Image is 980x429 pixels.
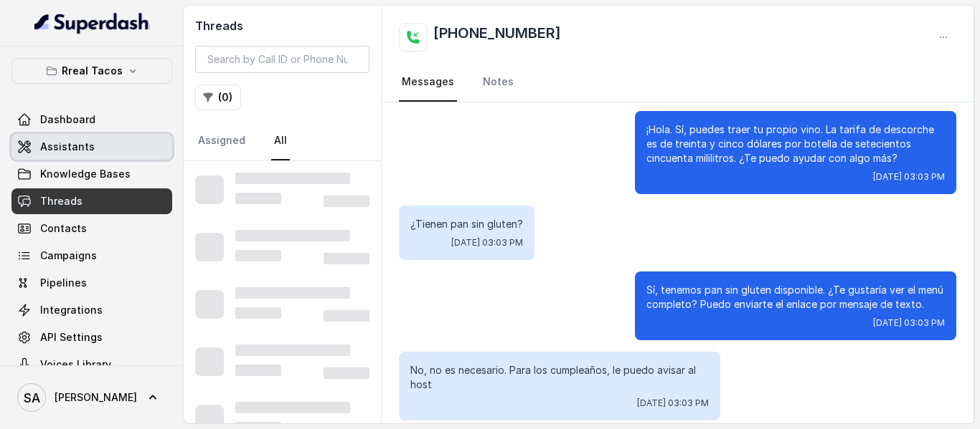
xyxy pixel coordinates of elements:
[646,283,945,312] p: Sí, tenemos pan sin gluten disponible. ¿Te gustaría ver el menú completo? Puedo enviarte el enlac...
[195,46,369,73] input: Search by Call ID or Phone Number
[40,357,111,372] span: Voices Library
[195,85,241,110] button: (0)
[399,63,457,102] a: Messages
[40,112,95,127] span: Dashboard
[195,122,369,160] nav: Tabs
[55,390,137,405] span: [PERSON_NAME]
[40,167,131,181] span: Knowledge Bases
[11,270,172,296] a: Pipelines
[11,243,172,269] a: Campaigns
[40,194,83,208] span: Threads
[24,390,40,405] text: SA
[451,237,523,249] span: [DATE] 03:03 PM
[410,363,709,392] p: No, no es necesario. Para los cumpleaños, le puedo avisar al host
[40,330,103,344] span: API Settings
[40,140,95,154] span: Assistants
[873,317,945,329] span: [DATE] 03:03 PM
[480,63,517,102] a: Notes
[11,58,172,84] button: Rreal Tacos
[40,249,97,263] span: Campaigns
[195,122,248,160] a: Assigned
[11,107,172,132] a: Dashboard
[40,303,103,317] span: Integrations
[410,217,523,231] p: ¿Tienen pan sin gluten?
[11,161,172,187] a: Knowledge Bases
[399,63,957,102] nav: Tabs
[40,276,87,290] span: Pipelines
[637,397,709,409] span: [DATE] 03:03 PM
[11,134,172,160] a: Assistants
[62,62,123,79] p: Rreal Tacos
[11,324,172,350] a: API Settings
[11,297,172,323] a: Integrations
[40,221,87,236] span: Contacts
[11,352,172,377] a: Voices Library
[11,188,172,214] a: Threads
[873,171,945,183] span: [DATE] 03:03 PM
[34,11,150,34] img: light.svg
[11,216,172,241] a: Contacts
[646,122,945,165] p: ¡Hola. Sí, puedes traer tu propio vino. La tarifa de descorche es de treinta y cinco dólares por ...
[195,17,369,34] h2: Threads
[11,377,172,418] a: [PERSON_NAME]
[271,122,290,160] a: All
[433,23,561,52] h2: [PHONE_NUMBER]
